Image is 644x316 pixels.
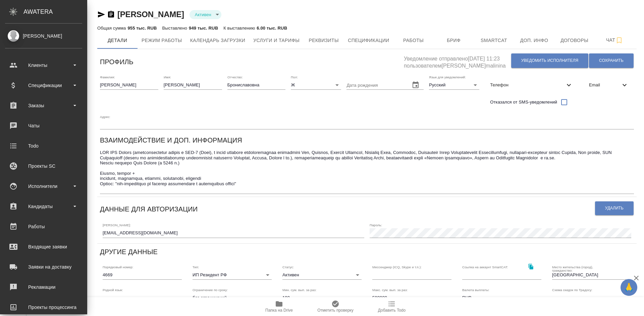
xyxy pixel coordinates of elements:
[97,26,127,31] p: Общая сумма
[485,78,578,92] div: Телефон
[97,10,105,18] button: Скопировать ссылку для ЯМессенджера
[193,293,272,303] div: без ограничений
[370,224,382,227] label: Пароль:
[282,288,317,292] label: Мин. сум. вып. за раз:
[189,26,218,31] p: 949 тыс. RUB
[227,75,243,79] label: Отчество:
[558,36,591,45] span: Договоры
[2,137,86,154] a: Todo
[605,205,624,211] span: Удалить
[5,161,82,171] div: Проекты SC
[524,260,538,274] button: Скопировать ссылку
[5,262,82,272] div: Заявки на доставку
[2,299,86,316] a: Проекты процессинга
[100,75,115,79] label: Фамилия:
[253,36,300,45] span: Услуги и тарифы
[100,135,242,146] h6: Взаимодействие и доп. информация
[595,201,634,215] button: Удалить
[291,80,341,90] div: Ж
[2,238,86,255] a: Входящие заявки
[615,36,623,44] svg: Подписаться
[5,32,82,40] div: [PERSON_NAME]
[589,82,621,88] span: Email
[438,36,470,45] span: Бриф
[164,75,171,79] label: Имя:
[462,265,508,269] label: Ссылка на аккаунт SmartCAT:
[193,288,228,292] label: Ограничение по сроку:
[589,53,634,68] button: Сохранить
[378,308,406,313] span: Добавить Todo
[5,60,82,70] div: Клиенты
[5,141,82,151] div: Todo
[193,270,272,280] div: ИП Резидент РФ
[251,297,307,316] button: Папка на Drive
[282,265,294,269] label: Статус:
[100,115,110,118] label: Адрес:
[397,36,430,45] span: Работы
[190,10,221,19] div: Активен
[117,10,184,19] a: [PERSON_NAME]
[2,218,86,235] a: Работы
[623,280,635,294] span: 🙏
[478,36,510,45] span: Smartcat
[584,78,634,92] div: Email
[100,204,198,214] h6: Данные для авторизации
[521,58,578,64] span: Уведомить исполнителя
[5,201,82,211] div: Кандидаты
[2,158,86,174] a: Проекты SC
[162,26,189,31] p: Выставлено
[552,288,592,292] label: Схема скидок по Традосу:
[599,58,624,64] span: Сохранить
[5,80,82,90] div: Спецификации
[5,282,82,292] div: Рекламации
[190,36,246,45] span: Календарь загрузки
[429,80,479,90] div: Русский
[490,99,557,106] span: Отказался от SMS-уведомлений
[462,293,541,303] div: RUB
[2,117,86,134] a: Чаты
[100,246,158,257] h6: Другие данные
[307,297,364,316] button: Отметить проверку
[490,82,565,88] span: Телефон
[193,265,199,269] label: Тип:
[127,26,157,31] p: 955 тыс. RUB
[404,52,511,70] h5: Уведомление отправлено [DATE] 11:23 пользователем [PERSON_NAME]malinina
[5,242,82,252] div: Входящие заявки
[142,36,182,45] span: Режим работы
[103,224,131,227] label: [PERSON_NAME]:
[552,265,611,272] label: Место жительства (город), гражданство:
[265,308,293,313] span: Папка на Drive
[23,5,87,18] div: AWATERA
[103,265,133,269] label: Порядковый номер:
[2,279,86,295] a: Рекламации
[621,279,637,296] button: 🙏
[103,288,123,292] label: Родной язык:
[100,56,133,67] h6: Профиль
[372,288,408,292] label: Макс. сум. вып. за раз:
[5,181,82,191] div: Исполнители
[348,36,389,45] span: Спецификации
[364,297,420,316] button: Добавить Todo
[462,288,489,292] label: Валюта выплаты:
[511,53,588,68] button: Уведомить исполнителя
[372,265,422,269] label: Мессенджер (ICQ, Skype и т.п.):
[5,121,82,131] div: Чаты
[100,150,634,192] textarea: LOR IPS Dolors (ametconsectetur adipis e SED-7 (Doei), t incid utlabore etdoloremagnaa enimadmini...
[317,308,353,313] span: Отметить проверку
[429,75,466,79] label: Язык для уведомлений:
[308,36,340,45] span: Реквизиты
[518,36,550,45] span: Доп. инфо
[5,222,82,232] div: Работы
[257,26,287,31] p: 6.00 тыс. RUB
[5,302,82,312] div: Проекты процессинга
[282,270,362,280] div: Активен
[2,259,86,275] a: Заявки на доставку
[291,75,298,79] label: Пол:
[223,26,257,31] p: К выставлению
[193,12,213,17] button: Активен
[101,36,133,45] span: Детали
[107,10,115,18] button: Скопировать ссылку
[599,36,631,44] span: Чат
[5,101,82,111] div: Заказы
